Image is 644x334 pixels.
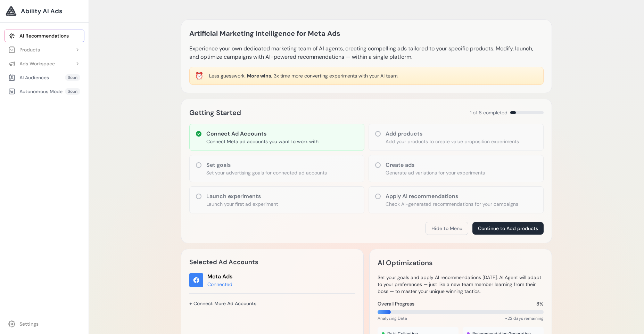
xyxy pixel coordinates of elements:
[386,161,485,169] h3: Create ads
[8,88,63,95] div: Autonomous Mode
[206,161,327,169] h3: Set goals
[189,107,241,118] h2: Getting Started
[378,274,544,295] p: Set your goals and apply AI recommendations [DATE]. AI Agent will adapt to your preferences — jus...
[206,130,319,138] h3: Connect Ad Accounts
[4,43,84,56] button: Products
[207,272,232,281] div: Meta Ads
[4,318,84,330] a: Settings
[4,30,84,42] a: AI Recommendations
[189,44,544,61] p: Experience your own dedicated marketing team of AI agents, creating compelling ads tailored to yo...
[8,60,55,67] div: Ads Workspace
[426,222,468,235] button: Hide to Menu
[386,169,485,176] p: Generate ad variations for your experiments
[8,74,49,81] div: AI Audiences
[207,281,232,288] div: Connected
[386,130,519,138] h3: Add products
[274,73,398,79] span: 3x time more converting experiments with your AI team.
[21,6,62,16] span: Ability AI Ads
[470,109,507,116] span: 1 of 6 completed
[206,201,278,207] p: Launch your first ad experiment
[189,28,340,39] h1: Artificial Marketing Intelligence for Meta Ads
[65,74,80,81] span: Soon
[536,300,544,307] span: 8%
[189,298,256,309] a: + Connect More Ad Accounts
[206,169,327,176] p: Set your advertising goals for connected ad accounts
[6,6,83,17] a: Ability AI Ads
[189,257,355,267] h2: Selected Ad Accounts
[247,73,272,79] span: More wins.
[386,201,518,207] p: Check AI-generated recommendations for your campaigns
[505,316,544,321] span: ~22 days remaining
[386,138,519,145] p: Add your products to create value proposition experiments
[209,73,246,79] span: Less guesswork.
[65,88,80,95] span: Soon
[472,222,544,235] button: Continue to Add products
[386,192,518,201] h3: Apply AI recommendations
[206,192,278,201] h3: Launch experiments
[378,300,414,307] span: Overall Progress
[195,71,204,81] div: ⏰
[378,316,407,321] span: Analyzing Data
[4,57,84,70] button: Ads Workspace
[378,257,432,268] h2: AI Optimizations
[206,138,319,145] p: Connect Meta ad accounts you want to work with
[8,46,40,53] div: Products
